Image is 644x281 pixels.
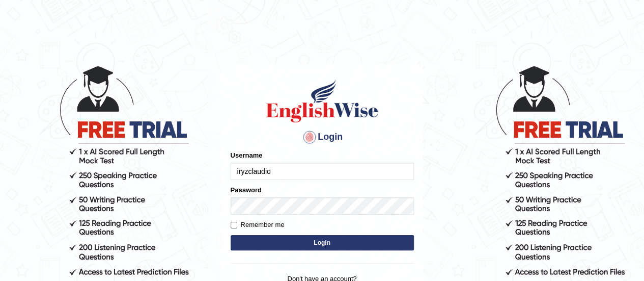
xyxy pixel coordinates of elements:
img: Logo of English Wise sign in for intelligent practice with AI [264,78,380,124]
h4: Login [231,129,414,145]
label: Username [231,150,263,160]
label: Remember me [231,220,285,230]
input: Remember me [231,222,237,228]
button: Login [231,235,414,250]
label: Password [231,185,262,195]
